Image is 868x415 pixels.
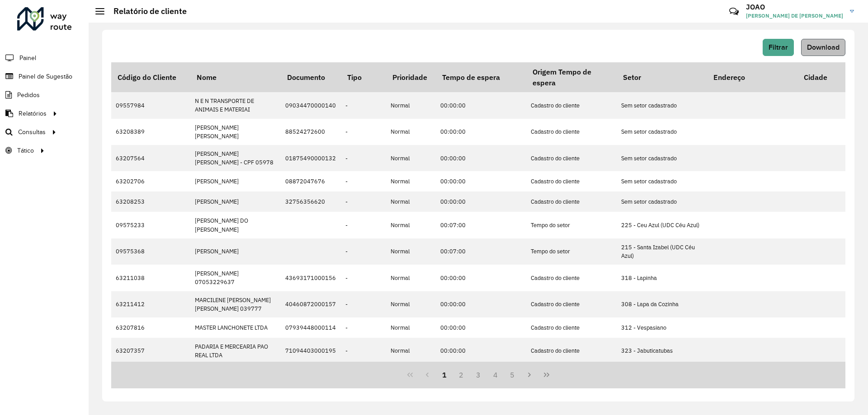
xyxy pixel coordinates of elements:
td: N E N TRANSPORTE DE ANIMAIS E MATERIAI [190,92,281,118]
td: 00:07:00 [436,212,526,238]
td: 00:00:00 [436,191,526,212]
button: Last Page [538,366,555,383]
td: 09575368 [111,238,190,265]
button: 2 [453,366,470,383]
td: - [341,212,386,238]
td: Sem setor cadastrado [617,191,707,212]
td: 63211412 [111,291,190,317]
td: Sem setor cadastrado [617,119,707,145]
td: 32756356620 [281,191,341,212]
td: 43693171000156 [281,265,341,291]
td: - [341,191,386,212]
td: 88524272600 [281,119,341,145]
button: 1 [436,366,453,383]
td: Cadastro do cliente [526,119,617,145]
td: 312 - Vespasiano [617,317,707,338]
td: 07939448000114 [281,317,341,338]
button: Download [801,39,845,56]
td: 63207816 [111,317,190,338]
span: [PERSON_NAME] DE [PERSON_NAME] [746,12,843,20]
td: Cadastro do cliente [526,317,617,338]
td: Normal [386,191,436,212]
button: 3 [470,366,487,383]
td: PADARIA E MERCEARIA PAO REAL LTDA [190,338,281,364]
td: Cadastro do cliente [526,145,617,171]
td: 00:07:00 [436,238,526,265]
span: Painel [19,53,36,63]
td: Normal [386,212,436,238]
td: 00:00:00 [436,145,526,171]
button: Next Page [521,366,538,383]
td: Cadastro do cliente [526,338,617,364]
td: - [341,291,386,317]
h3: JOAO [746,3,843,11]
td: [PERSON_NAME] 07053229637 [190,265,281,291]
th: Origem Tempo de espera [526,62,617,92]
td: 09034470000140 [281,92,341,118]
td: Cadastro do cliente [526,265,617,291]
td: Cadastro do cliente [526,171,617,191]
td: [PERSON_NAME] DO [PERSON_NAME] [190,212,281,238]
span: Download [807,43,840,51]
td: - [341,238,386,265]
td: 00:00:00 [436,317,526,338]
td: 00:00:00 [436,338,526,364]
td: 00:00:00 [436,265,526,291]
span: Painel de Sugestão [19,72,72,81]
td: 323 - Jabuticatubas [617,338,707,364]
td: Sem setor cadastrado [617,92,707,118]
td: 225 - Ceu Azul (UDC Céu Azul) [617,212,707,238]
h2: Relatório de cliente [104,6,187,16]
td: Sem setor cadastrado [617,145,707,171]
button: Filtrar [763,39,794,56]
td: 215 - Santa Izabel (UDC Céu Azul) [617,238,707,265]
td: MARCILENE [PERSON_NAME] [PERSON_NAME] 039777 [190,291,281,317]
td: [PERSON_NAME] [PERSON_NAME] [190,119,281,145]
td: 63208389 [111,119,190,145]
button: 5 [504,366,521,383]
td: 00:00:00 [436,92,526,118]
td: 63202706 [111,171,190,191]
td: Normal [386,317,436,338]
td: 00:00:00 [436,291,526,317]
td: 63208253 [111,191,190,212]
td: - [341,92,386,118]
td: 318 - Lapinha [617,265,707,291]
th: Setor [617,62,707,92]
td: [PERSON_NAME] [PERSON_NAME] - CPF 05978 [190,145,281,171]
span: Tático [17,146,34,155]
td: 63211038 [111,265,190,291]
td: - [341,171,386,191]
td: 08872047676 [281,171,341,191]
td: 63207564 [111,145,190,171]
td: 09575233 [111,212,190,238]
td: - [341,317,386,338]
td: MASTER LANCHONETE LTDA [190,317,281,338]
td: Tempo do setor [526,212,617,238]
td: 40460872000157 [281,291,341,317]
td: - [341,119,386,145]
td: [PERSON_NAME] [190,191,281,212]
td: - [341,338,386,364]
td: Sem setor cadastrado [617,171,707,191]
td: 63207357 [111,338,190,364]
td: Normal [386,238,436,265]
th: Tempo de espera [436,62,526,92]
td: Normal [386,338,436,364]
td: [PERSON_NAME] [190,171,281,191]
td: - [341,265,386,291]
td: Normal [386,119,436,145]
th: Documento [281,62,341,92]
td: 71094403000195 [281,338,341,364]
td: 00:00:00 [436,171,526,191]
th: Tipo [341,62,386,92]
td: Cadastro do cliente [526,291,617,317]
td: 09557984 [111,92,190,118]
th: Prioridade [386,62,436,92]
td: - [341,145,386,171]
td: 01875490000132 [281,145,341,171]
th: Nome [190,62,281,92]
td: Normal [386,92,436,118]
td: Normal [386,291,436,317]
th: Código do Cliente [111,62,190,92]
